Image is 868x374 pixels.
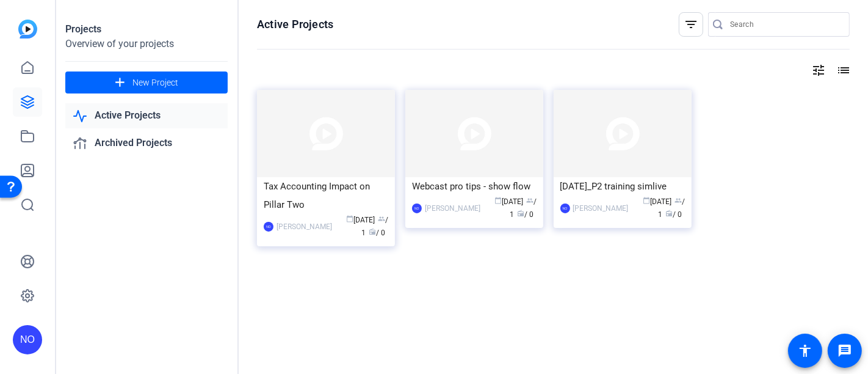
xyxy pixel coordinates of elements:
[665,210,682,219] span: / 0
[665,210,673,217] span: radio
[346,216,375,224] span: [DATE]
[369,228,376,235] span: radio
[378,215,385,222] span: group
[65,131,228,156] a: Archived Projects
[112,75,128,90] mat-icon: add
[643,197,650,204] span: calendar_today
[412,204,422,213] div: NO
[837,343,852,358] mat-icon: message
[346,215,353,222] span: calendar_today
[65,22,228,37] div: Projects
[369,229,385,237] span: / 0
[13,325,42,354] div: NO
[526,197,533,204] span: group
[412,177,537,196] div: Webcast pro tips - show flow
[494,197,523,206] span: [DATE]
[643,197,671,206] span: [DATE]
[65,37,228,51] div: Overview of your projects
[811,63,826,78] mat-icon: tune
[264,222,273,232] div: NO
[835,63,850,78] mat-icon: list
[257,17,333,32] h1: Active Projects
[798,343,812,358] mat-icon: accessibility
[65,71,228,94] button: New Project
[264,177,388,214] div: Tax Accounting Impact on Pillar Two
[517,210,533,219] span: / 0
[277,221,332,233] div: [PERSON_NAME]
[560,204,570,213] div: NO
[361,216,388,237] span: / 1
[132,76,178,89] span: New Project
[494,197,502,204] span: calendar_today
[517,210,524,217] span: radio
[510,197,537,219] span: / 1
[658,197,685,219] span: / 1
[675,197,682,204] span: group
[560,177,685,196] div: [DATE]_P2 training simlive
[425,202,480,215] div: [PERSON_NAME]
[18,20,37,38] img: blue-gradient.svg
[65,103,228,128] a: Active Projects
[573,202,629,215] div: [PERSON_NAME]
[684,17,698,32] mat-icon: filter_list
[730,17,840,32] input: Search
